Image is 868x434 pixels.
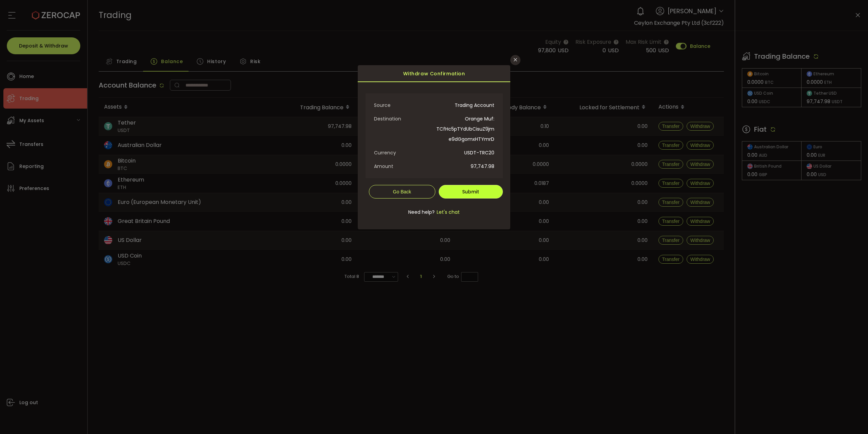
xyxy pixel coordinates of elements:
[435,209,460,215] span: Let's chat
[439,185,503,199] button: Submit
[374,114,434,124] span: Destination
[358,65,510,82] div: Withdraw Confirmation
[374,148,434,158] span: Currency
[434,100,494,110] span: Trading Account
[462,188,479,195] span: Submit
[393,189,411,194] span: Go Back
[834,401,868,434] iframe: Chat Widget
[374,100,434,110] span: Source
[358,65,510,229] div: dialog
[434,148,494,158] span: USDT-TRC20
[369,185,435,199] button: Go Back
[374,161,434,171] span: Amount
[434,114,494,144] span: Orange Muf: TCfHc5pTYdUbCisuZ9jme9dGgomxHTYmrD
[408,209,435,215] span: Need help?
[434,161,494,171] span: 97,747.98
